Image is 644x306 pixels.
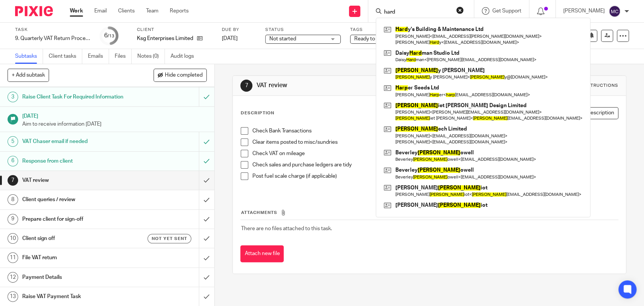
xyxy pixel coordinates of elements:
[240,245,284,262] button: Attach new file
[252,161,618,169] p: Check sales and purchase ledgers are tidy
[8,214,18,225] div: 9
[252,138,618,146] p: Clear items posted to misc/sundries
[354,36,407,42] span: Ready to complete + 3
[118,7,135,15] a: Clients
[257,81,446,89] h1: VAT review
[265,27,341,33] label: Status
[240,80,252,92] div: 7
[170,7,189,15] a: Reports
[15,49,43,64] a: Subtasks
[171,49,200,64] a: Audit logs
[8,156,18,166] div: 6
[108,34,114,38] small: /13
[22,120,207,128] p: Aim to receive information [DATE]
[22,111,207,120] h1: [DATE]
[115,49,132,64] a: Files
[152,235,187,242] span: Not yet sent
[492,8,521,14] span: Get Support
[8,92,18,102] div: 3
[241,226,332,231] span: There are no files attached to this task.
[165,72,203,78] span: Hide completed
[8,69,49,81] button: + Add subtask
[94,7,107,15] a: Email
[8,175,18,186] div: 7
[137,49,165,64] a: Notes (0)
[22,136,135,147] h1: VAT Chaser email if needed
[609,5,621,17] img: svg%3E
[582,83,618,89] div: Instructions
[22,214,135,225] h1: Prepare client for sign-off
[22,291,135,302] h1: Raise VAT Payment Task
[22,91,135,103] h1: Raise Client Task For Required Information
[104,31,114,40] div: 6
[22,272,135,283] h1: Payment Details
[8,252,18,263] div: 11
[22,252,135,263] h1: File VAT return
[8,136,18,147] div: 5
[456,6,464,14] button: Clear
[22,194,135,205] h1: Client queries / review
[88,49,109,64] a: Emails
[8,233,18,244] div: 10
[22,175,135,186] h1: VAT review
[15,6,53,16] img: Pixie
[15,35,91,42] div: 9. Quarterly VAT Return Process
[240,110,274,116] p: Description
[269,36,296,42] span: Not started
[8,194,18,205] div: 8
[146,7,158,15] a: Team
[70,7,83,15] a: Work
[252,127,618,135] p: Check Bank Transactions
[22,233,135,244] h1: Client sign off
[8,272,18,283] div: 12
[49,49,82,64] a: Client tasks
[22,155,135,167] h1: Response from client
[154,69,207,81] button: Hide completed
[383,9,451,16] input: Search
[15,27,91,33] label: Task
[222,27,256,33] label: Due by
[137,27,212,33] label: Client
[566,107,618,119] button: Edit description
[8,291,18,302] div: 13
[252,172,618,180] p: Post fuel scale charge (if applicable)
[137,35,193,42] p: Ksg Enterprises Limited
[252,150,618,157] p: Check VAT on mileage
[222,36,238,41] span: [DATE]
[350,27,426,33] label: Tags
[563,7,605,15] p: [PERSON_NAME]
[241,211,277,215] span: Attachments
